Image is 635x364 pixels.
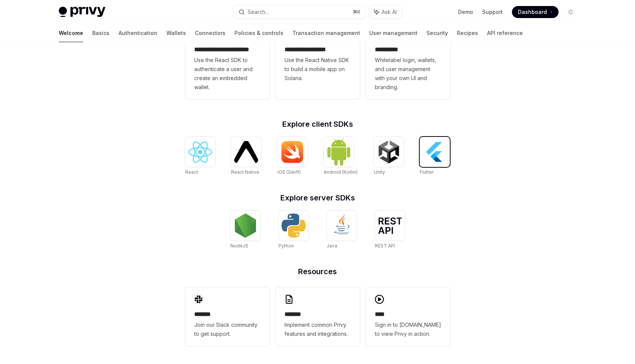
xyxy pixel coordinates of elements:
[482,8,503,16] a: Support
[92,24,110,42] a: Basics
[230,243,248,249] span: NodeJS
[279,243,294,249] span: Python
[327,211,357,250] a: JavaJava
[369,24,417,42] a: User management
[487,24,523,42] a: API reference
[194,56,260,92] span: Use the React SDK to authenticate a user and create an embedded wallet.
[378,217,402,234] img: REST API
[353,9,361,15] span: ⌘ K
[369,5,402,19] button: Ask AI
[233,5,365,19] button: Search...⌘K
[166,24,186,42] a: Wallets
[185,287,270,346] a: **** **Join our Slack community to get support.
[366,23,450,99] a: **** *****Whitelabel login, wallets, and user management with your own UI and branding.
[231,169,259,175] span: React Native
[59,24,83,42] a: Welcome
[277,169,301,175] span: iOS (Swift)
[185,169,198,175] span: React
[276,23,360,99] a: **** **** **** ***Use the React Native SDK to build a mobile app on Solana.
[282,214,306,238] img: Python
[374,169,385,175] span: Unity
[194,320,260,338] span: Join our Slack community to get support.
[512,6,559,18] a: Dashboard
[374,137,404,176] a: UnityUnity
[382,8,397,16] span: Ask AI
[366,287,450,346] a: ****Sign in to [DOMAIN_NAME] to view Privy in action.
[375,243,395,249] span: REST API
[330,214,354,238] img: Java
[185,268,450,275] h2: Resources
[375,320,441,338] span: Sign in to [DOMAIN_NAME] to view Privy in action.
[280,141,305,163] img: iOS (Swift)
[324,169,358,175] span: Android (Kotlin)
[327,138,351,166] img: Android (Kotlin)
[565,6,577,18] button: Toggle dark mode
[277,137,308,176] a: iOS (Swift)iOS (Swift)
[195,24,225,42] a: Connectors
[59,7,105,17] img: light logo
[375,211,405,250] a: REST APIREST API
[324,137,358,176] a: Android (Kotlin)Android (Kotlin)
[248,8,269,17] div: Search...
[119,24,157,42] a: Authentication
[518,8,547,16] span: Dashboard
[285,56,351,83] span: Use the React Native SDK to build a mobile app on Solana.
[185,120,450,128] h2: Explore client SDKs
[185,194,450,202] h2: Explore server SDKs
[458,8,473,16] a: Demo
[327,243,337,249] span: Java
[426,24,448,42] a: Security
[420,137,450,176] a: FlutterFlutter
[235,24,283,42] a: Policies & controls
[231,137,261,176] a: React NativeReact Native
[230,211,260,250] a: NodeJSNodeJS
[292,24,360,42] a: Transaction management
[185,137,215,176] a: ReactReact
[234,141,258,162] img: React Native
[279,211,309,250] a: PythonPython
[276,287,360,346] a: **** **Implement common Privy features and integrations.
[457,24,478,42] a: Recipes
[377,140,401,164] img: Unity
[375,56,441,92] span: Whitelabel login, wallets, and user management with your own UI and branding.
[423,140,447,164] img: Flutter
[233,214,257,238] img: NodeJS
[420,169,434,175] span: Flutter
[285,320,351,338] span: Implement common Privy features and integrations.
[188,141,212,163] img: React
